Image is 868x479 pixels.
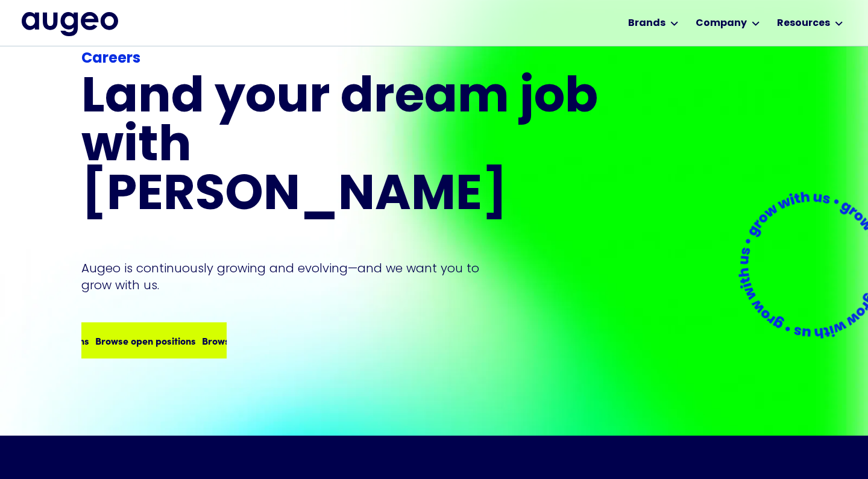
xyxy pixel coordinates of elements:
[179,333,280,348] div: Browse open positions
[777,16,830,31] div: Resources
[696,16,747,31] div: Company
[22,12,118,36] img: Augeo's full logo in midnight blue.
[22,12,118,36] a: home
[81,260,496,293] p: Augeo is continuously growing and evolving—and we want you to grow with us.
[628,16,665,31] div: Brands
[81,52,140,66] strong: Careers
[72,333,173,348] div: Browse open positions
[81,322,227,358] a: Browse open positionsBrowse open positions
[81,75,602,221] h1: Land your dream job﻿ with [PERSON_NAME]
